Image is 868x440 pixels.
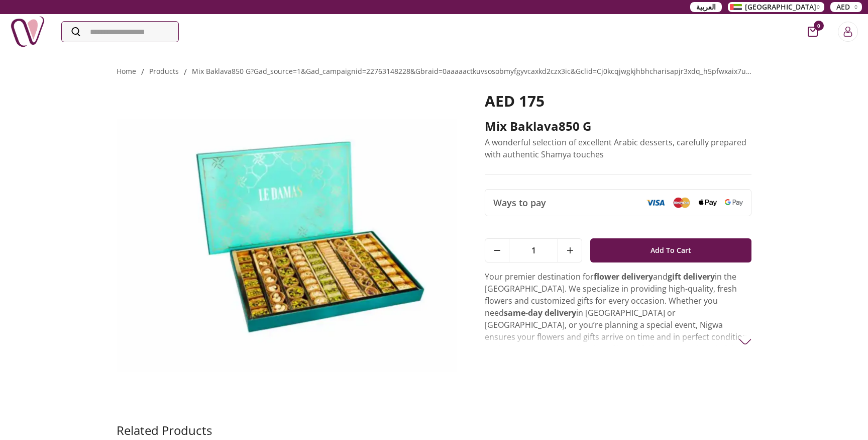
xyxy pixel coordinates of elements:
img: Mix Baklava850 G [117,92,457,399]
button: cart-button [808,27,818,37]
img: Visa [646,199,665,206]
button: [GEOGRAPHIC_DATA] [728,2,824,12]
a: Home [117,66,136,76]
span: AED 175 [485,91,545,111]
p: A wonderful selection of excellent Arabic desserts, carefully prepared with authentic Shamya touches [485,136,751,160]
button: Add To Cart [590,238,751,262]
p: Your premier destination for and in the [GEOGRAPHIC_DATA]. We specialize in providing high-qualit... [485,271,751,403]
button: AED [830,2,862,12]
strong: same-day delivery [504,307,576,318]
span: Ways to pay [493,196,546,210]
img: Apple Pay [699,199,717,207]
h2: Mix Baklava850 G [485,118,751,134]
button: Login [838,22,858,42]
span: AED [836,2,850,12]
img: Mastercard [673,197,691,208]
li: / [141,66,144,78]
img: Google Pay [725,199,743,206]
strong: gift delivery [668,271,715,282]
span: العربية [696,2,716,12]
h2: Related Products [117,422,212,438]
img: Nigwa-uae-gifts [10,14,45,49]
span: 1 [509,239,558,262]
span: 0 [814,21,824,31]
a: products [149,66,179,76]
input: Search [62,22,178,42]
span: [GEOGRAPHIC_DATA] [745,2,816,12]
span: Add To Cart [650,241,691,259]
img: arrow [739,335,751,348]
img: Arabic_dztd3n.png [730,4,742,10]
li: / [184,66,187,78]
strong: flower delivery [594,271,653,282]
